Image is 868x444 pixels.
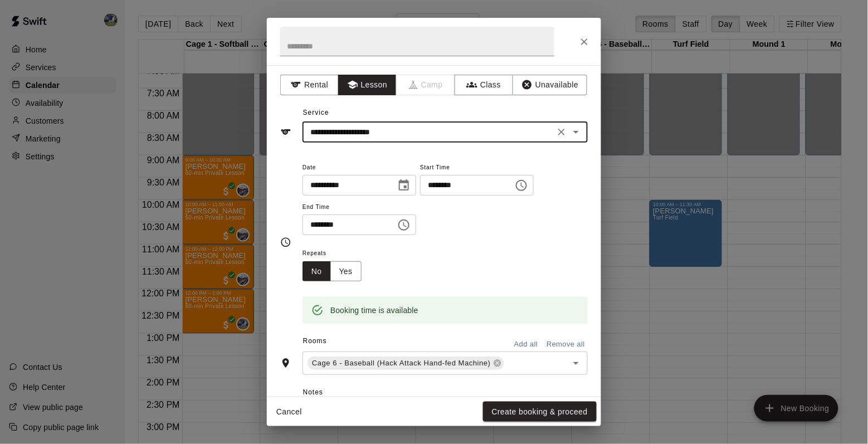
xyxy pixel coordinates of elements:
[574,32,594,52] button: Close
[338,75,397,95] button: Lesson
[568,355,584,371] button: Open
[513,75,587,95] button: Unavailable
[508,336,544,353] button: Add all
[303,200,416,215] span: End Time
[510,174,533,197] button: Choose time, selected time is 11:00 AM
[280,237,291,248] svg: Timing
[308,357,504,370] div: Cage 6 - Baseball (Hack Attack Hand-fed Machine)
[303,160,416,175] span: Date
[330,300,418,320] div: Booking time is available
[303,261,331,282] button: No
[303,261,362,282] div: outlined button group
[455,75,513,95] button: Class
[303,384,588,402] span: Notes
[397,75,455,95] span: Camps can only be created in the Services page
[483,402,597,422] button: Create booking & proceed
[330,261,362,282] button: Yes
[271,402,307,422] button: Cancel
[303,337,327,345] span: Rooms
[393,214,415,236] button: Choose time, selected time is 12:00 PM
[280,126,291,138] svg: Service
[280,75,339,95] button: Rental
[544,336,588,353] button: Remove all
[420,160,534,175] span: Start Time
[308,358,495,369] span: Cage 6 - Baseball (Hack Attack Hand-fed Machine)
[303,246,370,261] span: Repeats
[280,358,291,369] svg: Rooms
[393,174,415,197] button: Choose date, selected date is Aug 16, 2025
[303,109,329,116] span: Service
[554,124,569,140] button: Clear
[568,124,584,140] button: Open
